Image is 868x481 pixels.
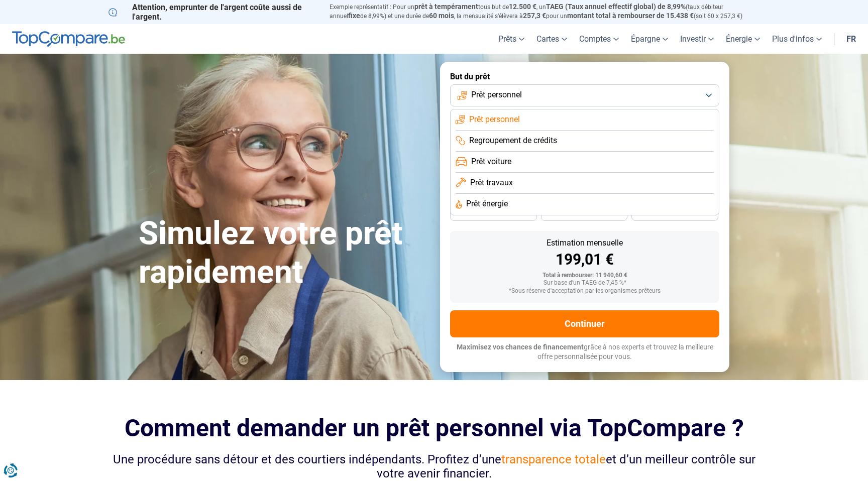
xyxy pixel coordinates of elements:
span: Prêt voiture [471,156,511,167]
img: TopCompare [12,31,125,47]
div: 199,01 € [458,252,711,267]
div: *Sous réserve d'acceptation par les organismes prêteurs [458,288,711,295]
span: TAEG (Taux annuel effectif global) de 8,99% [546,3,686,11]
span: transparence totale [501,452,606,466]
h2: Comment demander un prêt personnel via TopCompare ? [108,414,759,442]
span: montant total à rembourser de 15.438 € [567,12,694,20]
label: But du prêt [450,72,719,81]
p: Attention, emprunter de l'argent coûte aussi de l'argent. [108,3,317,22]
a: Comptes [573,24,625,54]
p: grâce à nos experts et trouvez la meilleure offre personnalisée pour vous. [450,342,719,362]
span: Prêt personnel [471,89,522,100]
span: 24 mois [664,210,686,216]
span: prêt à tempérament [414,3,478,11]
h1: Simulez votre prêt rapidement [139,214,428,292]
span: 30 mois [573,210,595,216]
span: 12.500 € [509,3,536,11]
a: fr [840,24,862,54]
span: Prêt travaux [470,177,513,188]
span: Regroupement de crédits [469,135,557,146]
a: Plus d'infos [766,24,828,54]
div: Sur base d'un TAEG de 7,45 %* [458,280,711,287]
a: Énergie [720,24,766,54]
span: 257,3 € [523,12,546,20]
p: Exemple représentatif : Pour un tous but de , un (taux débiteur annuel de 8,99%) et une durée de ... [330,3,759,21]
span: 60 mois [429,12,454,20]
div: Estimation mensuelle [458,239,711,247]
a: Investir [674,24,720,54]
div: Total à rembourser: 11 940,60 € [458,272,711,279]
span: Prêt énergie [466,198,508,209]
a: Prêts [492,24,530,54]
a: Épargne [625,24,674,54]
span: fixe [348,12,360,20]
button: Continuer [450,310,719,337]
a: Cartes [530,24,573,54]
button: Prêt personnel [450,84,719,106]
span: Prêt personnel [469,114,520,125]
span: 36 mois [482,210,504,216]
span: Maximisez vos chances de financement [457,343,584,351]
